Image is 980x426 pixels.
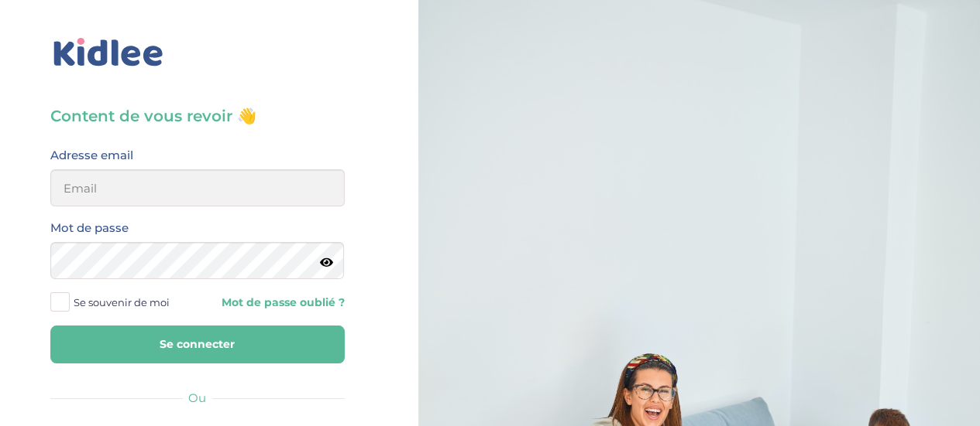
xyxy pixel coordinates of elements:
span: Se souvenir de moi [74,292,170,312]
label: Mot de passe [50,218,129,238]
a: Mot de passe oublié ? [209,295,345,310]
h3: Content de vous revoir 👋 [50,105,345,127]
img: logo_kidlee_bleu [50,35,167,70]
input: Email [50,169,345,206]
span: Ou [188,390,206,405]
button: Se connecter [50,325,345,363]
label: Adresse email [50,145,133,165]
